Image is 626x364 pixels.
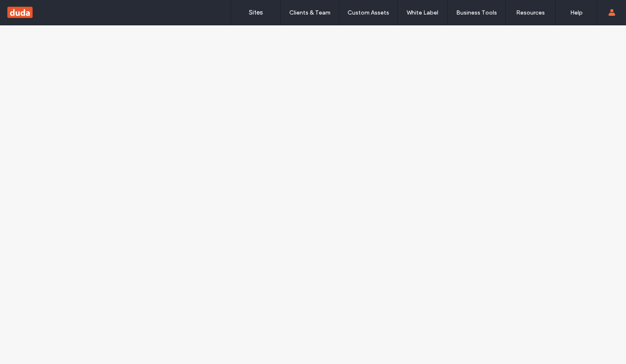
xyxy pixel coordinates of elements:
[249,9,263,16] label: Sites
[570,9,583,16] label: Help
[407,9,438,16] label: White Label
[456,9,497,16] label: Business Tools
[516,9,545,16] label: Resources
[289,9,330,16] label: Clients & Team
[348,9,389,16] label: Custom Assets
